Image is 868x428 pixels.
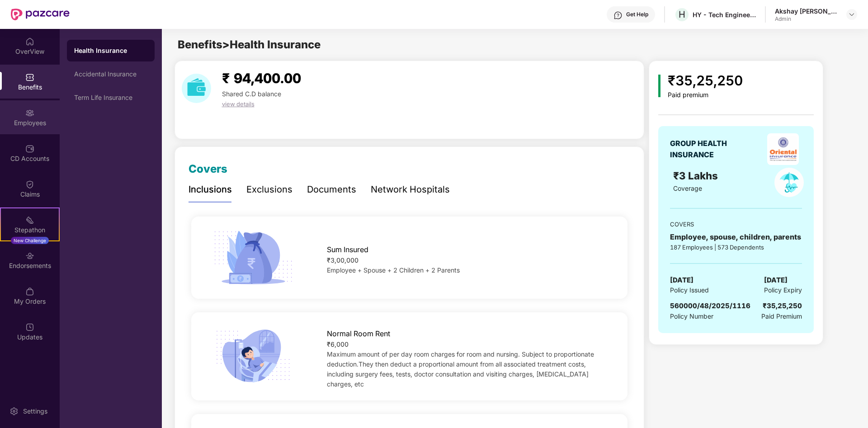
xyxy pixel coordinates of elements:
span: Policy Number [670,312,713,320]
div: 187 Employees | 573 Dependents [670,243,802,252]
span: Maximum amount of per day room charges for room and nursing. Subject to proportionate deduction.T... [327,350,594,388]
span: Coverage [673,184,702,192]
img: policyIcon [774,168,804,197]
span: Paid Premium [761,311,802,321]
img: icon [658,75,660,97]
img: icon [210,326,296,386]
span: Policy Issued [670,285,709,295]
img: svg+xml;base64,PHN2ZyBpZD0iRW1wbG95ZWVzIiB4bWxucz0iaHR0cDovL3d3dy53My5vcmcvMjAwMC9zdmciIHdpZHRoPS... [25,108,34,118]
div: New Challenge [11,237,49,244]
img: insurerLogo [767,133,799,165]
div: Get Help [626,11,648,18]
img: svg+xml;base64,PHN2ZyBpZD0iVXBkYXRlZCIgeG1sbnM9Imh0dHA6Ly93d3cudzMub3JnLzIwMDAvc3ZnIiB3aWR0aD0iMj... [25,323,34,332]
div: Settings [20,407,50,416]
span: Policy Expiry [764,285,802,295]
span: Employee + Spouse + 2 Children + 2 Parents [327,266,460,274]
div: ₹6,000 [327,339,609,349]
span: 560000/48/2025/1116 [670,301,750,310]
span: view details [222,100,255,108]
div: Health Insurance [74,46,147,55]
div: Admin [775,15,838,23]
img: svg+xml;base64,PHN2ZyBpZD0iRHJvcGRvd24tMzJ4MzIiIHhtbG5zPSJodHRwOi8vd3d3LnczLm9yZy8yMDAwL3N2ZyIgd2... [848,11,855,18]
div: Exclusions [246,183,292,197]
div: Inclusions [189,183,232,197]
img: svg+xml;base64,PHN2ZyBpZD0iU2V0dGluZy0yMHgyMCIgeG1sbnM9Imh0dHA6Ly93d3cudzMub3JnLzIwMDAvc3ZnIiB3aW... [9,407,19,416]
img: download [182,74,211,103]
img: svg+xml;base64,PHN2ZyBpZD0iSGVscC0zMngzMiIgeG1sbnM9Imh0dHA6Ly93d3cudzMub3JnLzIwMDAvc3ZnIiB3aWR0aD... [613,11,623,20]
img: svg+xml;base64,PHN2ZyBpZD0iQ2xhaW0iIHhtbG5zPSJodHRwOi8vd3d3LnczLm9yZy8yMDAwL3N2ZyIgd2lkdGg9IjIwIi... [25,180,34,189]
div: GROUP HEALTH INSURANCE [670,138,749,160]
img: svg+xml;base64,PHN2ZyBpZD0iQmVuZWZpdHMiIHhtbG5zPSJodHRwOi8vd3d3LnczLm9yZy8yMDAwL3N2ZyIgd2lkdGg9Ij... [25,73,34,82]
span: ₹3 Lakhs [673,169,721,182]
span: Covers [189,162,227,175]
div: COVERS [670,220,802,229]
img: svg+xml;base64,PHN2ZyBpZD0iQ0RfQWNjb3VudHMiIGRhdGEtbmFtZT0iQ0QgQWNjb3VudHMiIHhtbG5zPSJodHRwOi8vd3... [25,144,34,153]
div: Stepathon [1,226,59,235]
div: Paid premium [668,91,743,99]
span: Sum Insured [327,244,368,255]
img: New Pazcare Logo [11,9,70,20]
div: Akshay [PERSON_NAME] [775,7,838,15]
span: [DATE] [764,275,788,286]
div: Employee, spouse, children, parents [670,231,802,243]
div: Documents [307,183,356,197]
div: HY - Tech Engineers Limited [693,10,756,19]
span: ₹ 94,400.00 [222,70,301,86]
img: svg+xml;base64,PHN2ZyBpZD0iRW5kb3JzZW1lbnRzIiB4bWxucz0iaHR0cDovL3d3dy53My5vcmcvMjAwMC9zdmciIHdpZH... [25,251,34,260]
img: svg+xml;base64,PHN2ZyBpZD0iTXlfT3JkZXJzIiBkYXRhLW5hbWU9Ik15IE9yZGVycyIgeG1sbnM9Imh0dHA6Ly93d3cudz... [25,287,34,296]
div: Network Hospitals [371,183,450,197]
div: ₹35,25,250 [668,70,743,91]
div: ₹3,00,000 [327,255,609,265]
img: svg+xml;base64,PHN2ZyBpZD0iSG9tZSIgeG1sbnM9Imh0dHA6Ly93d3cudzMub3JnLzIwMDAvc3ZnIiB3aWR0aD0iMjAiIG... [25,37,34,46]
div: Term Life Insurance [74,94,147,101]
span: Shared C.D balance [222,90,281,98]
img: icon [210,228,296,287]
img: svg+xml;base64,PHN2ZyB4bWxucz0iaHR0cDovL3d3dy53My5vcmcvMjAwMC9zdmciIHdpZHRoPSIyMSIgaGVpZ2h0PSIyMC... [25,216,34,225]
span: H [679,9,685,20]
span: Normal Room Rent [327,328,390,339]
span: [DATE] [670,275,693,286]
div: Accidental Insurance [74,71,147,78]
div: ₹35,25,250 [763,301,802,311]
span: Benefits > Health Insurance [178,38,321,51]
